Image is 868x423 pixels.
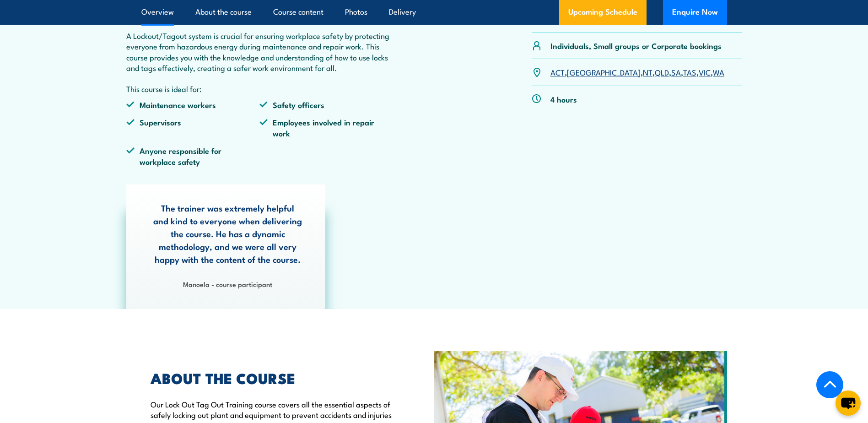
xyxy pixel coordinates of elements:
p: 4 hours [550,94,577,104]
li: Maintenance workers [126,99,260,110]
a: QLD [655,66,669,77]
li: Anyone responsible for workplace safety [126,145,260,167]
a: SA [671,66,681,77]
li: Supervisors [126,117,260,138]
button: chat-button [836,390,861,416]
a: [GEOGRAPHIC_DATA] [567,66,641,77]
a: ACT [550,66,565,77]
li: Safety officers [259,99,393,110]
li: Employees involved in repair work [259,117,393,138]
a: VIC [699,66,711,77]
a: TAS [683,66,696,77]
p: This course is ideal for: [126,83,394,94]
p: The trainer was extremely helpful and kind to everyone when delivering the course. He has a dynam... [153,201,302,266]
h2: ABOUT THE COURSE [151,371,392,384]
p: Individuals, Small groups or Corporate bookings [550,40,722,51]
a: WA [713,66,724,77]
p: A Lockout/Tagout system is crucial for ensuring workplace safety by protecting everyone from haza... [126,30,394,73]
p: , , , , , , , [550,67,724,77]
a: NT [643,66,652,77]
strong: Manoela - course participant [183,279,272,289]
